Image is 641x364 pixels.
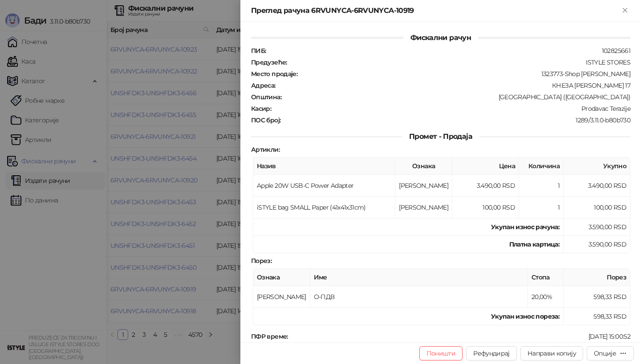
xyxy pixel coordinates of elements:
[276,81,631,89] div: КНЕЗА [PERSON_NAME] 17
[395,158,452,175] th: Ознака
[519,197,564,218] td: 1
[564,286,630,308] td: 598,33 RSD
[251,58,287,66] strong: Предузеће :
[267,47,631,55] div: 102825661
[519,175,564,197] td: 1
[564,269,630,286] th: Порез
[251,81,276,89] strong: Адреса :
[281,116,631,124] div: 1289/3.11.0-b80b730
[253,158,395,175] th: Назив
[253,286,310,308] td: [PERSON_NAME]
[251,332,288,340] strong: ПФР време :
[251,47,266,55] strong: ПИБ :
[564,218,630,236] td: 3.590,00 RSD
[253,197,395,218] td: iSTYLE bag SMALL Paper (41x41x31cm)
[528,269,564,286] th: Стопа
[253,175,395,197] td: Apple 20W USB-C Power Adapter
[452,197,519,218] td: 100,00 RSD
[528,286,564,308] td: 20,00%
[491,223,560,231] strong: Укупан износ рачуна :
[564,175,630,197] td: 3.490,00 RSD
[251,105,271,113] strong: Касир :
[272,105,631,113] div: Prodavac Terazije
[403,33,478,42] span: Фискални рачун
[289,332,631,340] div: [DATE] 15:00:52
[564,308,630,325] td: 598,33 RSD
[251,257,272,265] strong: Порез :
[519,158,564,175] th: Количина
[466,346,517,360] button: Рефундирај
[282,93,631,101] div: [GEOGRAPHIC_DATA] ([GEOGRAPHIC_DATA])
[520,346,583,360] button: Направи копију
[310,286,528,308] td: О-ПДВ
[452,158,519,175] th: Цена
[251,70,297,78] strong: Место продаје :
[587,346,634,360] button: Опције
[251,5,620,16] div: Преглед рачуна 6RVUNYCA-6RVUNYCA-10919
[509,240,560,248] strong: Платна картица :
[310,269,528,286] th: Име
[251,93,281,101] strong: Општина :
[527,349,576,357] span: Направи копију
[564,236,630,253] td: 3.590,00 RSD
[253,269,310,286] th: Ознака
[298,70,631,78] div: 1323773-Shop [PERSON_NAME]
[594,349,616,357] div: Опције
[395,197,452,218] td: [PERSON_NAME]
[288,58,631,66] div: ISTYLE STORES
[251,146,280,154] strong: Артикли :
[620,5,630,16] button: Close
[395,175,452,197] td: [PERSON_NAME]
[564,158,630,175] th: Укупно
[564,197,630,218] td: 100,00 RSD
[452,175,519,197] td: 3.490,00 RSD
[419,346,463,360] button: Поништи
[491,312,560,320] strong: Укупан износ пореза:
[251,116,280,124] strong: ПОС број :
[402,132,479,141] span: Промет - Продаја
